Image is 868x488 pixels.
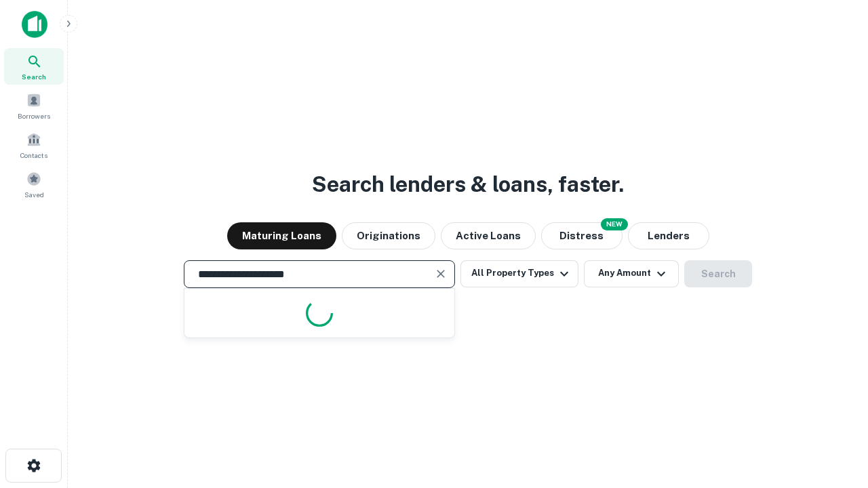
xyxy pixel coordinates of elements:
span: Search [22,71,46,82]
a: Borrowers [4,87,64,124]
div: NEW [601,218,628,230]
h3: Search lenders & loans, faster. [312,168,624,201]
button: Any Amount [584,260,679,287]
button: Originations [342,222,435,249]
button: Lenders [628,222,709,249]
span: Borrowers [18,110,50,121]
img: capitalize-icon.png [22,11,47,38]
button: Active Loans [441,222,536,249]
button: All Property Types [460,260,578,287]
span: Contacts [20,150,47,161]
span: Saved [24,189,44,200]
button: Search distressed loans with lien and other non-mortgage details. [541,222,623,249]
button: Maturing Loans [227,222,336,249]
a: Saved [4,166,64,203]
iframe: Chat Widget [800,380,868,445]
a: Search [4,48,64,85]
button: Clear [431,264,450,283]
a: Contacts [4,127,64,163]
